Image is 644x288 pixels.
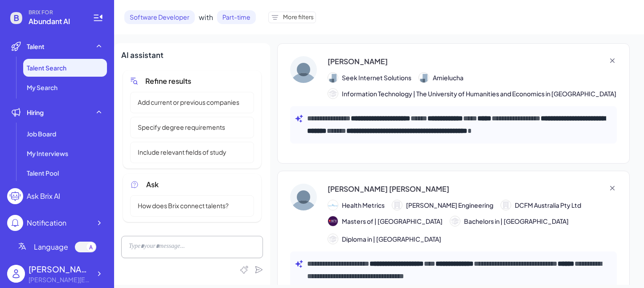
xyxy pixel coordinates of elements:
img: 公司logo [328,200,338,210]
span: Bachelors in | [GEOGRAPHIC_DATA] [464,217,569,226]
span: Talent [27,42,45,51]
span: Diploma in | [GEOGRAPHIC_DATA] [342,235,441,244]
span: BRIX FOR [29,9,82,16]
img: 公司logo [419,73,429,82]
span: with [199,12,213,23]
span: Specify degree requirements [132,123,230,132]
span: DCFM Australia Pty Ltd [515,201,581,210]
div: jesse [29,263,91,275]
span: More filters [283,13,314,22]
div: [PERSON_NAME] [328,56,388,67]
img: 公司logo [328,73,338,82]
span: Part-time [217,10,256,24]
span: Talent Search [27,63,66,72]
span: [PERSON_NAME] Engineering [406,201,493,210]
span: Information Technology | The University of Humanities and Economics in [GEOGRAPHIC_DATA] [342,89,616,99]
div: [PERSON_NAME] [PERSON_NAME] [328,184,449,194]
span: Add current or previous companies [132,98,245,107]
span: Health Metrics [342,201,385,210]
span: Masters of | [GEOGRAPHIC_DATA] [342,217,443,226]
span: Abundant AI [29,16,82,27]
div: Ask Brix AI [27,191,60,202]
span: Language [34,242,68,252]
span: Hiring [27,108,44,117]
span: Job Board [27,129,56,138]
div: AI assistant [121,49,263,61]
span: Amielucha [433,73,464,82]
img: Trupti Solanki Shah [290,184,317,210]
img: user_logo.png [7,265,25,283]
img: 901.jpg [328,216,338,226]
span: Ask [146,179,159,190]
span: Software Developer [124,10,195,24]
span: My Interviews [27,149,68,158]
span: Include relevant fields of study [132,148,232,157]
div: Notification [27,218,66,228]
span: Talent Pool [27,169,59,177]
span: How does Brix connect talents? [132,201,234,210]
span: Refine results [145,76,191,86]
span: My Search [27,83,57,92]
img: Sławomir Amielucha [290,56,317,83]
div: jesse@abundant.ai [29,275,91,284]
span: Seek Internet Solutions [342,73,411,82]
